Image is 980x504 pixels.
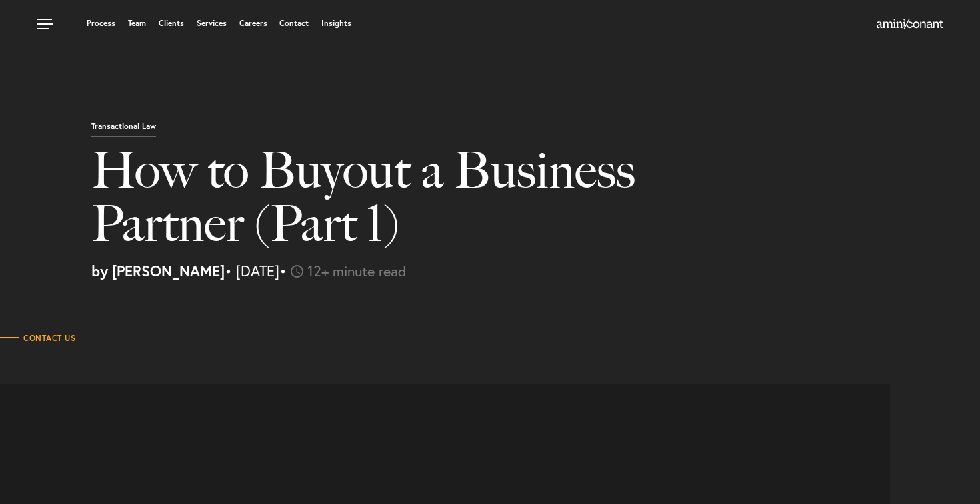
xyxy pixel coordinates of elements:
h1: How to Buyout a Business Partner (Part 1) [91,144,706,264]
img: Amini & Conant [877,19,943,29]
img: icon-time-light.svg [291,265,303,278]
span: 12+ minute read [307,261,407,280]
p: • [DATE] [91,264,970,278]
a: Careers [239,19,267,27]
a: Services [197,19,227,27]
a: Insights [321,19,351,27]
a: Clients [159,19,184,27]
a: Team [128,19,146,27]
a: Contact [279,19,309,27]
a: Process [87,19,115,27]
strong: by [PERSON_NAME] [91,261,225,280]
p: Transactional Law [91,123,156,137]
span: • [279,261,287,280]
a: Home [877,19,943,30]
